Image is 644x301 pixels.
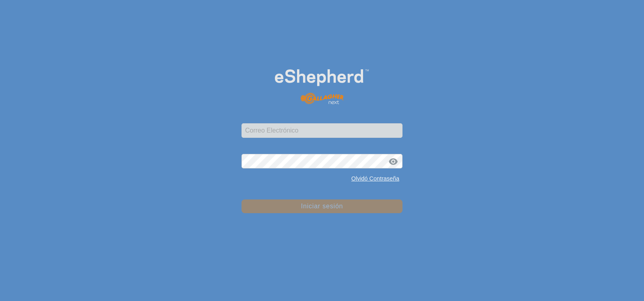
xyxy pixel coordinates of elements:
img: Logotipo de eShepherd [258,56,386,110]
button: Iniciar sesión [242,199,402,213]
a: Olvidó Contraseña [351,175,399,182]
font: Iniciar sesión [301,203,343,210]
input: Correo Electrónico [242,123,402,138]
